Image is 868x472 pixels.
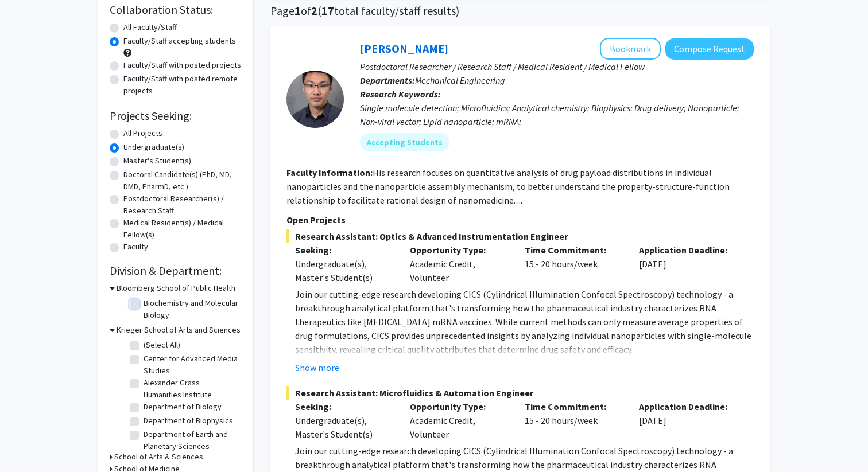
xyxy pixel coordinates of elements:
[9,420,49,463] iframe: Chat
[665,38,754,60] button: Compose Request to Sixuan Li
[360,60,754,73] p: Postdoctoral Researcher / Research Staff / Medical Resident / Medical Fellow
[110,109,242,123] h2: Projects Seeking:
[144,297,239,321] label: Biochemistry and Molecular Biology
[123,141,184,153] label: Undergraduate(s)
[630,400,745,441] div: [DATE]
[295,414,393,441] div: Undergraduate(s), Master's Student(s)
[295,257,393,284] div: Undergraduate(s), Master's Student(s)
[516,400,631,441] div: 15 - 20 hours/week
[360,101,754,128] div: Single molecule detection; Microfluidics; Analytical chemistry; Biophysics; Drug delivery; Nanopa...
[525,400,622,414] p: Time Commitment:
[286,167,730,206] fg-read-more: His research focuses on quantitative analysis of drug payload distributions in individual nanopar...
[311,3,317,18] span: 2
[123,241,148,253] label: Faculty
[117,324,241,336] h3: Krieger School of Arts and Sciences
[410,400,507,414] p: Opportunity Type:
[144,401,222,413] label: Department of Biology
[639,243,737,257] p: Application Deadline:
[360,75,415,86] b: Departments:
[295,400,393,414] p: Seeking:
[410,243,507,257] p: Opportunity Type:
[360,88,441,100] b: Research Keywords:
[639,400,737,414] p: Application Deadline:
[516,243,631,284] div: 15 - 20 hours/week
[360,41,448,56] a: [PERSON_NAME]
[286,386,754,400] span: Research Assistant: Microfluidics & Automation Engineer
[110,3,242,17] h2: Collaboration Status:
[270,4,770,18] h1: Page of ( total faculty/staff results)
[117,282,235,294] h3: Bloomberg School of Public Health
[630,243,745,284] div: [DATE]
[144,428,239,453] label: Department of Earth and Planetary Sciences
[123,217,242,241] label: Medical Resident(s) / Medical Fellow(s)
[286,229,754,243] span: Research Assistant: Optics & Advanced Instrumentation Engineer
[286,167,373,178] b: Faculty Information:
[286,213,754,227] p: Open Projects
[360,133,449,151] mat-chip: Accepting Students
[600,38,661,60] button: Add Sixuan Li to Bookmarks
[295,287,754,356] p: Join our cutting-edge research developing CICS (Cylindrical Illumination Confocal Spectroscopy) t...
[123,193,242,217] label: Postdoctoral Researcher(s) / Research Staff
[295,243,393,257] p: Seeking:
[144,353,239,377] label: Center for Advanced Media Studies
[321,3,334,18] span: 17
[123,21,177,33] label: All Faculty/Staff
[123,169,242,193] label: Doctoral Candidate(s) (PhD, MD, DMD, PharmD, etc.)
[123,155,191,167] label: Master's Student(s)
[295,361,339,375] button: Show more
[401,243,516,284] div: Academic Credit, Volunteer
[144,377,239,401] label: Alexander Grass Humanities Institute
[123,35,236,47] label: Faculty/Staff accepting students
[123,59,241,71] label: Faculty/Staff with posted projects
[144,339,180,351] label: (Select All)
[123,73,242,97] label: Faculty/Staff with posted remote projects
[525,243,622,257] p: Time Commitment:
[401,400,516,441] div: Academic Credit, Volunteer
[114,451,203,463] h3: School of Arts & Sciences
[294,3,301,18] span: 1
[415,75,505,86] span: Mechanical Engineering
[144,415,233,427] label: Department of Biophysics
[123,127,162,139] label: All Projects
[110,264,242,278] h2: Division & Department:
